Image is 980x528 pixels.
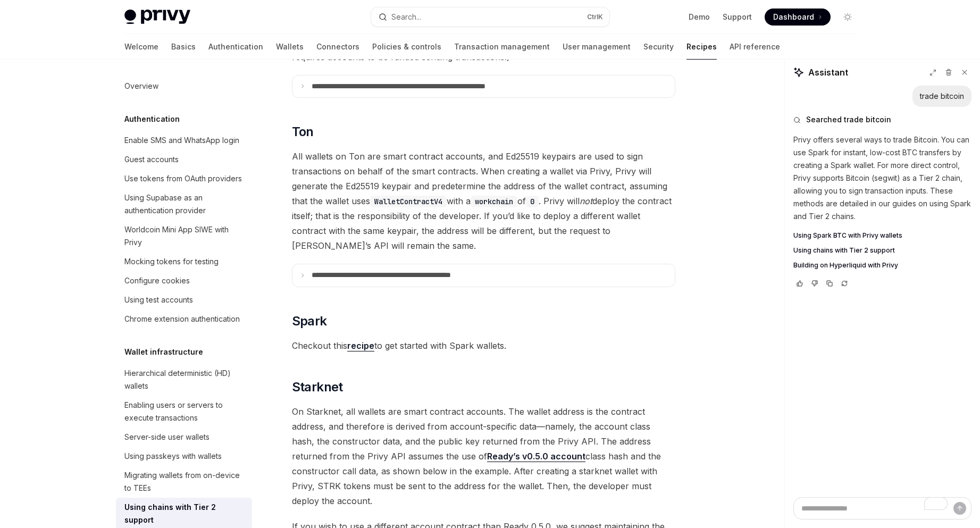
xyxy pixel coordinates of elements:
div: Server-side user wallets [124,431,210,443]
a: User management [563,34,631,60]
span: All wallets on Ton are smart contract accounts, and Ed25519 keypairs are used to sign transaction... [292,149,675,253]
button: Send message [953,502,966,515]
a: Building on Hyperliquid with Privy [793,261,971,270]
a: Server-side user wallets [116,428,252,447]
span: Using Spark BTC with Privy wallets [793,231,902,240]
span: Ton [292,123,314,140]
div: Guest accounts [124,153,179,166]
a: Using chains with Tier 2 support [793,246,971,255]
a: Worldcoin Mini App SIWE with Privy [116,220,252,252]
div: Using passkeys with wallets [124,450,222,463]
span: Dashboard [773,12,814,22]
button: Search...CtrlK [371,7,609,27]
div: Enable SMS and WhatsApp login [124,134,239,147]
a: Using Spark BTC with Privy wallets [793,231,971,240]
a: Enabling users or servers to execute transactions [116,396,252,428]
a: Wallets [276,34,304,60]
a: Mocking tokens for testing [116,252,252,271]
code: 0 [526,196,539,207]
span: On Starknet, all wallets are smart contract accounts. The wallet address is the contract address,... [292,404,675,508]
a: Guest accounts [116,150,252,169]
a: Overview [116,77,252,96]
span: Ctrl K [587,13,603,21]
div: trade bitcoin [920,91,964,102]
p: Privy offers several ways to trade Bitcoin. You can use Spark for instant, low-cost BTC transfers... [793,133,971,223]
div: Enabling users or servers to execute transactions [124,399,246,424]
a: Basics [171,34,196,60]
div: Using chains with Tier 2 support [124,501,246,526]
a: Demo [689,12,710,22]
code: workchain [471,196,517,207]
div: Overview [124,80,158,93]
a: Authentication [208,34,263,60]
span: Using chains with Tier 2 support [793,246,895,255]
span: Starknet [292,379,343,396]
span: Building on Hyperliquid with Privy [793,261,898,270]
img: light logo [124,10,190,24]
a: Support [723,12,752,22]
span: Spark [292,313,327,330]
a: Transaction management [454,34,550,60]
a: Migrating wallets from on-device to TEEs [116,466,252,498]
span: Checkout this to get started with Spark wallets. [292,338,675,353]
em: not [580,196,592,206]
a: Dashboard [765,9,831,26]
div: Hierarchical deterministic (HD) wallets [124,367,246,392]
span: Searched trade bitcoin [806,114,891,125]
div: Chrome extension authentication [124,313,240,325]
a: Hierarchical deterministic (HD) wallets [116,364,252,396]
a: Using test accounts [116,290,252,309]
div: Use tokens from OAuth providers [124,172,242,185]
code: WalletContractV4 [370,196,447,207]
a: Chrome extension authentication [116,309,252,329]
a: Connectors [316,34,359,60]
a: Enable SMS and WhatsApp login [116,131,252,150]
h5: Authentication [124,113,180,125]
a: Ready’s v0.5.0 account [487,451,585,462]
span: Assistant [808,66,848,79]
div: Search... [391,11,421,23]
a: Recipes [686,34,717,60]
button: Toggle dark mode [839,9,856,26]
a: Use tokens from OAuth providers [116,169,252,188]
div: Worldcoin Mini App SIWE with Privy [124,223,246,249]
a: API reference [730,34,780,60]
a: Using Supabase as an authentication provider [116,188,252,220]
a: Security [643,34,674,60]
a: Policies & controls [372,34,441,60]
div: Mocking tokens for testing [124,255,219,268]
div: Configure cookies [124,274,190,287]
button: Searched trade bitcoin [793,114,971,125]
h5: Wallet infrastructure [124,346,203,358]
a: recipe [347,340,374,351]
textarea: To enrich screen reader interactions, please activate Accessibility in Grammarly extension settings [793,497,971,519]
div: Using Supabase as an authentication provider [124,191,246,217]
a: Welcome [124,34,158,60]
div: Migrating wallets from on-device to TEEs [124,469,246,495]
a: Using passkeys with wallets [116,447,252,466]
a: Configure cookies [116,271,252,290]
div: Using test accounts [124,294,193,306]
